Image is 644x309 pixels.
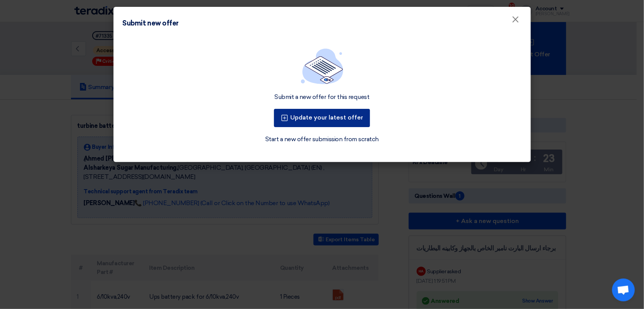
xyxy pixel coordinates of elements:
span: × [512,14,520,29]
img: empty_state_list.svg [301,48,343,84]
div: Submit new offer [123,18,179,29]
a: Start a new offer submission from scratch [265,135,379,144]
button: Close [506,12,526,27]
button: Update your latest offer [274,109,370,127]
div: Submit a new offer for this request [274,93,369,101]
div: Open chat [612,279,635,301]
